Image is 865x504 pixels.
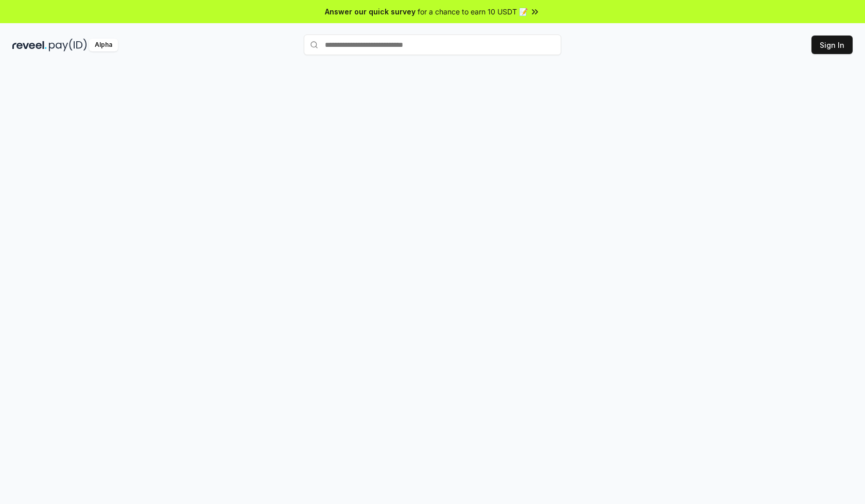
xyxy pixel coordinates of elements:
[325,6,416,17] span: Answer our quick survey
[12,39,47,51] img: reveel_dark
[418,6,528,17] span: for a chance to earn 10 USDT 📝
[89,39,118,51] div: Alpha
[811,36,853,54] button: Sign In
[49,39,87,51] img: pay_id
